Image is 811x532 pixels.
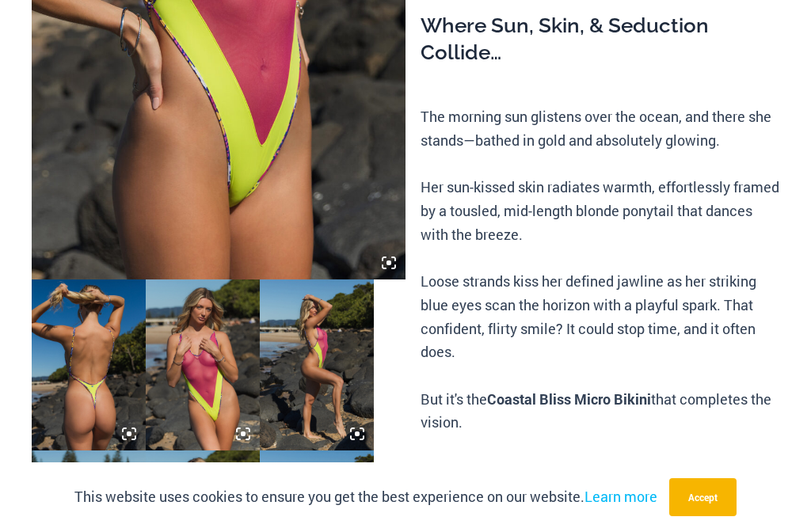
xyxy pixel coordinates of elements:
b: Coastal Bliss Micro Bikini [487,389,651,408]
img: Coastal Bliss Leopard Sunset 827 One Piece Monokini [32,279,146,450]
p: This website uses cookies to ensure you get the best experience on our website. [74,485,657,509]
button: Accept [669,478,737,516]
h3: Where Sun, Skin, & Seduction Collide… [421,13,779,66]
a: Learn more [584,487,657,506]
img: Coastal Bliss Leopard Sunset 827 One Piece Monokini [260,279,374,450]
img: Coastal Bliss Leopard Sunset 827 One Piece Monokini [146,279,260,450]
